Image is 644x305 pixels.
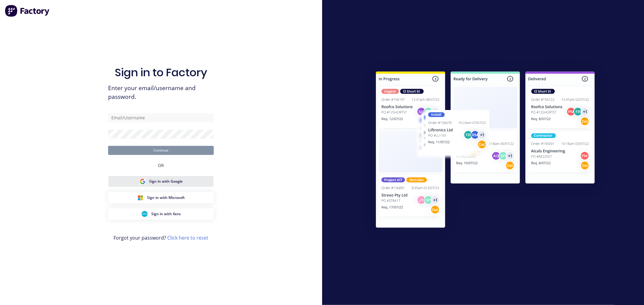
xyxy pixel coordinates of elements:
button: Microsoft Sign inSign in with Microsoft [108,192,214,203]
img: Sign in [363,59,608,242]
input: Email/Username [108,113,214,122]
h1: Sign in to Factory [115,66,207,79]
span: Forgot your password? [114,234,208,241]
button: Google Sign inSign in with Google [108,176,214,187]
button: Continue [108,146,214,155]
span: Sign in with Google [149,179,183,184]
span: Enter your email/username and password. [108,84,214,101]
img: Factory [5,5,50,17]
span: Sign in with Microsoft [147,195,185,200]
div: OR [158,155,164,176]
button: Xero Sign inSign in with Xero [108,208,214,220]
a: Click here to reset [167,234,208,241]
span: Sign in with Xero [151,211,181,217]
img: Xero Sign in [142,211,148,217]
img: Google Sign in [139,178,146,184]
img: Microsoft Sign in [137,195,143,201]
